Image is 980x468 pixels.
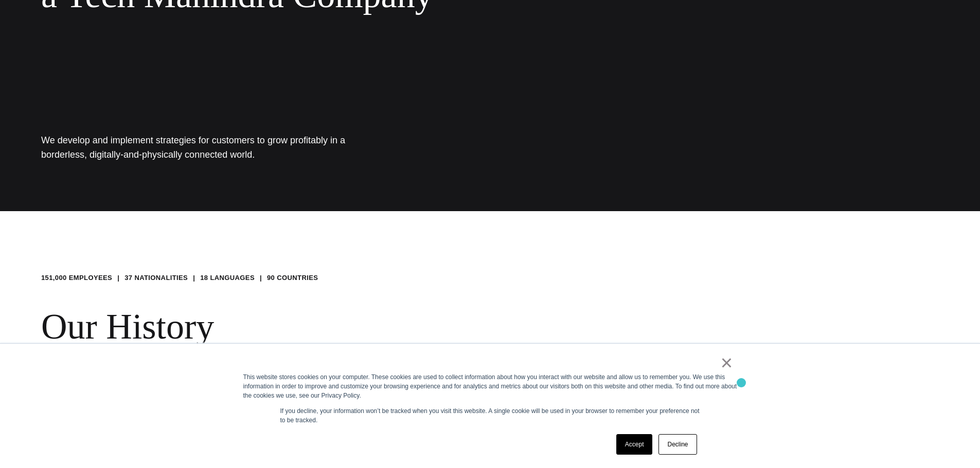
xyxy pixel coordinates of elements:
[658,434,697,455] a: Decline
[41,306,939,348] h2: Our History
[41,273,112,283] li: 151,000 EMPLOYEES
[200,273,255,283] li: 18 LANGUAGES
[41,133,350,162] h1: We develop and implement strategies for customers to grow profitably in a borderless, digitally-a...
[616,434,653,455] a: Accept
[267,273,318,283] li: 90 COUNTRIES
[124,273,188,283] li: 37 NATIONALITIES
[280,406,700,425] p: If you decline, your information won’t be tracked when you visit this website. A single cookie wi...
[721,358,733,367] a: ×
[243,372,737,400] div: This website stores cookies on your computer. These cookies are used to collect information about...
